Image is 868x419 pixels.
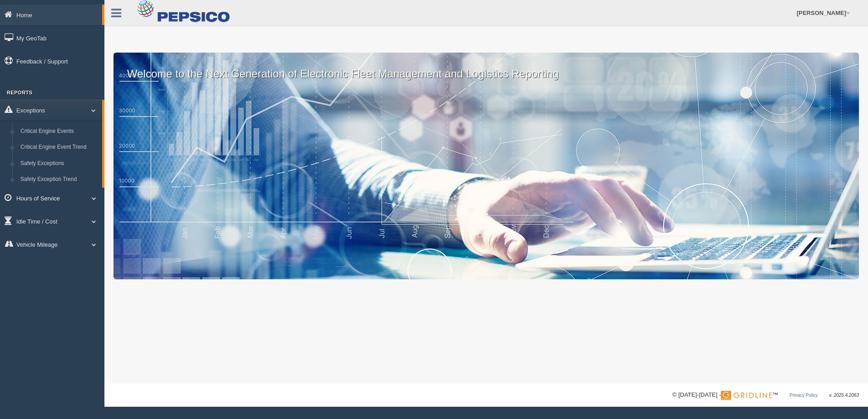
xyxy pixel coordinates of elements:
p: Welcome to the Next Generation of Electronic Fleet Management and Logistics Reporting [113,53,859,82]
img: Gridline [721,391,772,400]
a: Safety Exceptions [16,156,102,172]
a: Critical Engine Events [16,123,102,140]
a: Safety Exception Trend [16,171,102,188]
a: Privacy Policy [789,393,818,398]
span: v. 2025.4.2063 [829,393,859,398]
a: Critical Engine Event Trend [16,139,102,156]
div: © [DATE]-[DATE] - ™ [672,390,859,400]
